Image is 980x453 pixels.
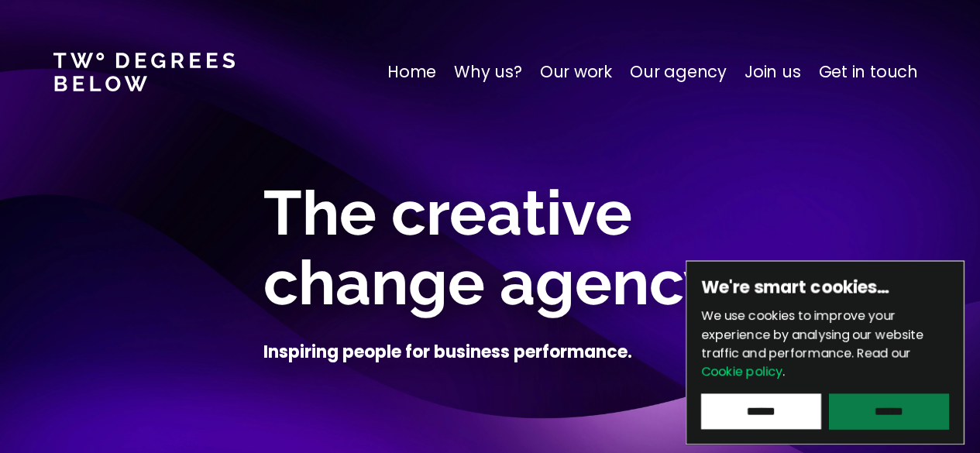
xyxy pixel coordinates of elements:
a: Get in touch [819,60,918,84]
a: Cookie policy [701,362,782,380]
a: Our agency [630,60,727,84]
span: Read our . [701,344,911,380]
a: Why us? [454,60,522,84]
a: Our work [540,60,612,84]
h4: Inspiring people for business performance. [263,341,632,364]
a: Home [387,60,436,84]
span: The creative change agency [263,177,717,319]
p: We use cookies to improve your experience by analysing our website traffic and performance. [701,307,949,381]
a: Join us [744,60,801,84]
h6: We're smart cookies… [701,276,949,299]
